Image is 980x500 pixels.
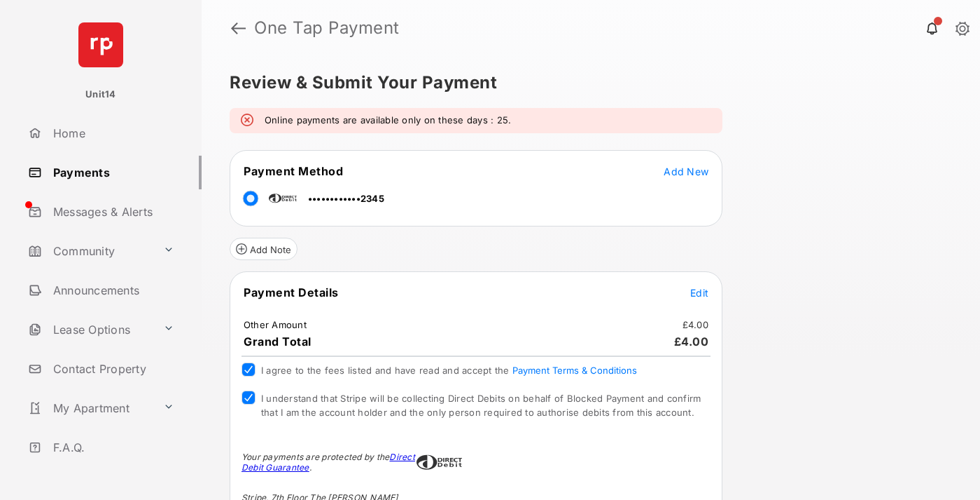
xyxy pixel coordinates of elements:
[254,20,400,36] strong: One Tap Payment
[241,452,415,473] a: Direct Debit Guarantee
[243,318,307,331] td: Other Amount
[85,88,116,102] p: Unit14
[22,156,202,189] a: Payments
[690,285,708,299] button: Edit
[244,285,339,299] span: Payment Details
[22,313,157,346] a: Lease Options
[244,164,343,178] span: Payment Method
[241,452,416,473] div: Your payments are protected by the .
[22,431,202,464] a: F.A.Q.
[664,164,708,178] button: Add New
[22,116,202,150] a: Home
[22,195,202,229] a: Messages & Alerts
[261,393,701,418] span: I understand that Stripe will be collecting Direct Debits on behalf of Blocked Payment and confir...
[664,165,708,177] span: Add New
[244,335,311,349] span: Grand Total
[78,22,123,67] img: svg+xml;base64,PHN2ZyB4bWxucz0iaHR0cDovL3d3dy53My5vcmcvMjAwMC9zdmciIHdpZHRoPSI2NCIgaGVpZ2h0PSI2NC...
[22,352,202,386] a: Contact Property
[674,335,709,349] span: £4.00
[230,74,941,91] h5: Review & Submit Your Payment
[22,273,202,307] a: Announcements
[512,365,637,376] button: I agree to the fees listed and have read and accept the
[22,234,157,268] a: Community
[265,114,511,128] em: Online payments are available only on these days : 25.
[682,318,709,331] td: £4.00
[230,238,297,260] button: Add Note
[261,365,637,376] span: I agree to the fees listed and have read and accept the
[690,287,708,299] span: Edit
[308,193,384,204] span: ••••••••••••2345
[22,391,157,425] a: My Apartment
